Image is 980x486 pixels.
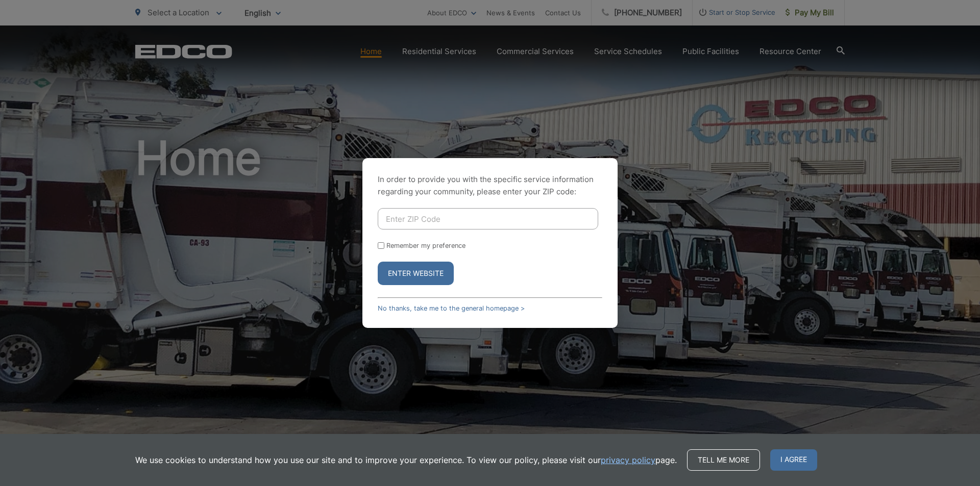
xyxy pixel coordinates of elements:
a: privacy policy [601,454,655,466]
p: In order to provide you with the specific service information regarding your community, please en... [378,173,602,198]
a: No thanks, take me to the general homepage > [378,304,525,312]
button: Enter Website [378,262,454,285]
span: I agree [770,449,817,471]
label: Remember my preference [386,242,465,249]
a: Tell me more [687,449,760,471]
input: Enter ZIP Code [378,208,598,229]
p: We use cookies to understand how you use our site and to improve your experience. To view our pol... [135,454,677,466]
